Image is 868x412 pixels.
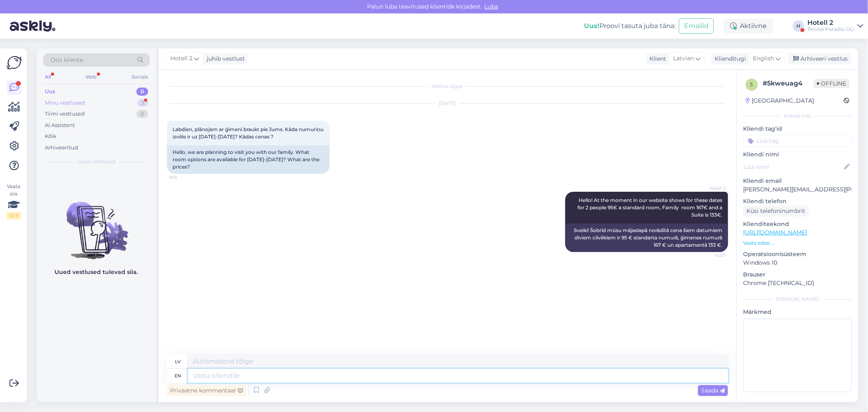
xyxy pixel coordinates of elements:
p: Märkmed [743,308,852,316]
div: Klienditugi [711,55,746,63]
span: Uued vestlused [78,158,116,165]
p: Vaata edasi ... [743,239,852,247]
div: lv [175,355,181,368]
b: Uus! [584,22,599,30]
div: Arhiveeritud [45,144,78,152]
span: Hotell 2 [695,185,726,191]
div: 0 [136,110,148,118]
div: Hello, we are planning to visit you with our family. What room options are available for [DATE]-[... [167,145,330,174]
div: juhib vestlust [203,55,245,63]
div: Uus [45,88,55,96]
div: Vaata siia [7,183,21,219]
div: Vestlus algas [167,83,728,90]
span: 10:07 [695,252,726,259]
img: No chats [37,187,156,261]
img: Askly Logo [7,55,22,70]
p: Kliendi tag'id [743,125,852,133]
div: Proovi tasuta juba täna: [584,21,676,31]
span: Hello! At the moment in our website shows for these dates for 2 people 95€ a standard room, Famil... [577,197,724,218]
div: H [793,20,804,32]
div: [DATE] [167,100,728,107]
div: Klient [646,55,666,63]
div: Kõik [45,132,57,140]
button: Emailid [679,18,714,34]
p: [PERSON_NAME][EMAIL_ADDRESS][PERSON_NAME][DOMAIN_NAME] [743,185,852,194]
div: Küsi telefoninumbrit [743,206,809,217]
span: Luba [482,3,501,10]
a: Hotell 2Tervise Paradiis OÜ [807,20,863,33]
span: Labdien, plānojam ar ģimeni braukt pie Jums. Kāda numuriņu izvēle ir uz [DATE]-[DATE]? Kādas cenas ? [173,126,325,140]
p: Klienditeekond [743,220,852,228]
input: Lisa tag [743,135,852,147]
div: 3 [137,99,148,107]
span: English [753,54,774,63]
div: Tiimi vestlused [45,110,85,118]
span: Offline [813,79,849,88]
div: en [175,369,181,383]
div: Privaatne kommentaar [167,385,246,396]
input: Lisa nimi [743,162,842,171]
p: Kliendi telefon [743,197,852,206]
span: Latvian [673,54,694,63]
div: [GEOGRAPHIC_DATA] [746,96,814,105]
div: [PERSON_NAME] [743,296,852,303]
div: # 5kweuag4 [763,79,813,88]
p: Windows 10 [743,259,852,267]
span: Hotell 2 [171,54,192,63]
p: Operatsioonisüsteem [743,250,852,259]
div: Socials [130,72,150,82]
div: Tervise Paradiis OÜ [807,26,854,33]
div: 0 / 3 [7,212,21,219]
div: Web [84,72,98,82]
span: Otsi kliente [50,56,83,64]
div: Kliendi info [743,112,852,120]
div: 0 [136,88,148,96]
a: [URL][DOMAIN_NAME] [743,229,807,236]
div: Minu vestlused [45,99,85,107]
span: 9:56 [169,174,200,180]
p: Uued vestlused tulevad siia. [55,268,138,276]
div: AI Assistent [45,121,75,129]
p: Kliendi nimi [743,150,852,159]
div: Hotell 2 [807,20,854,26]
span: 5 [750,81,753,88]
p: Brauser [743,270,852,279]
p: Kliendi email [743,177,852,185]
div: Arhiveeri vestlus [788,53,851,64]
div: Sveiki! Šobrīd mūsu mājaslapā norādītā cena šiem datumiem diviem cilvēkiem ir 95 € standarta numu... [565,224,728,252]
div: Aktiivne [724,19,773,33]
div: All [43,72,52,82]
p: Chrome [TECHNICAL_ID] [743,279,852,287]
span: Saada [701,387,725,394]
